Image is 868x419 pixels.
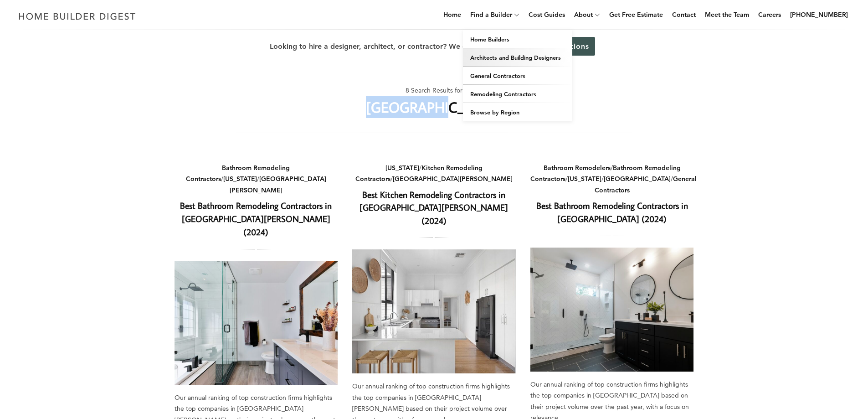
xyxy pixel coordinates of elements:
a: Bathroom Remodeling Contractors [186,164,290,183]
a: Remodeling Contractors [463,85,572,103]
a: Architects and Building Designers [463,48,572,67]
div: / / [175,162,338,196]
div: / / [352,162,516,185]
a: Best Kitchen Remodeling Contractors in [GEOGRAPHIC_DATA][PERSON_NAME] (2024) [352,249,516,373]
div: / / / / [530,162,694,196]
a: Browse by Region [463,103,572,121]
a: Best Kitchen Remodeling Contractors in [GEOGRAPHIC_DATA][PERSON_NAME] (2024) [360,189,508,227]
a: General Contractors [463,67,572,85]
a: Best Bathroom Remodeling Contractors in [GEOGRAPHIC_DATA] (2024) [530,248,694,372]
a: Get Recommendations [497,37,595,56]
a: [GEOGRAPHIC_DATA] [604,175,671,183]
a: General Contractors [595,175,697,194]
a: [US_STATE] [568,175,601,183]
span: 8 Search Results for [406,85,462,96]
a: [US_STATE] [385,164,419,172]
h1: [GEOGRAPHIC_DATA] [366,96,503,118]
a: [US_STATE] [223,175,257,183]
a: Bathroom Remodelers [544,164,611,172]
a: [GEOGRAPHIC_DATA][PERSON_NAME] [230,175,326,194]
img: Home Builder Digest [15,7,140,25]
a: Best Bathroom Remodeling Contractors in [GEOGRAPHIC_DATA][PERSON_NAME] (2024) [180,200,332,238]
a: [GEOGRAPHIC_DATA][PERSON_NAME] [393,175,513,183]
a: Best Bathroom Remodeling Contractors in [GEOGRAPHIC_DATA][PERSON_NAME] (2024) [175,261,338,385]
a: Best Bathroom Remodeling Contractors in [GEOGRAPHIC_DATA] (2024) [536,200,688,224]
a: Home Builders [463,30,572,48]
